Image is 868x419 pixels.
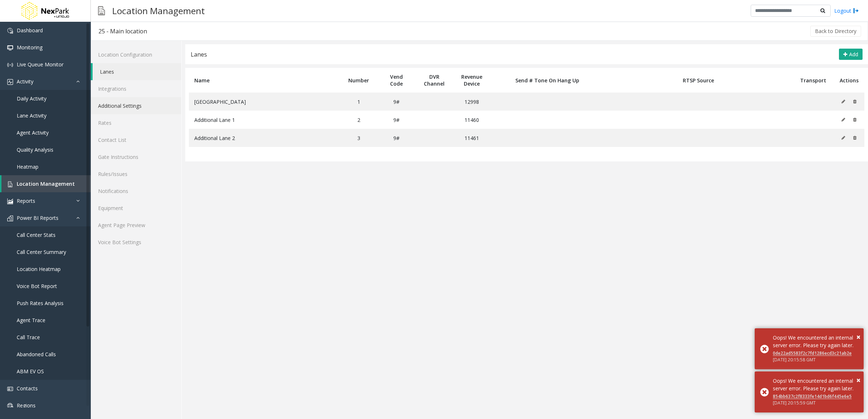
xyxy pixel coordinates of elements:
[91,148,181,165] a: Gate Instructions
[17,44,42,51] span: Monitoring
[849,51,858,58] span: Add
[17,300,64,307] span: Push Rates Analysis
[7,79,13,85] img: 'icon'
[7,45,13,51] img: 'icon'
[91,234,181,251] a: Voice Bot Settings
[773,334,858,349] div: Oops! We encountered an internal server error. Please try again later.
[91,217,181,234] a: Agent Page Preview
[604,68,793,93] th: RTSP Source
[91,80,181,97] a: Integrations
[109,2,208,20] h3: Location Management
[93,63,181,80] a: Lanes
[17,146,53,153] span: Quality Analysis
[378,111,415,129] td: 9#
[853,7,859,15] img: logout
[194,135,235,141] span: Additional Lane 2
[17,112,46,119] span: Lane Activity
[194,98,246,105] span: [GEOGRAPHIC_DATA]
[340,93,378,111] td: 1
[453,68,491,93] th: Revenue Device
[17,402,36,409] span: Regions
[17,385,38,392] span: Contacts
[17,351,56,358] span: Abandoned Calls
[7,28,13,34] img: 'icon'
[773,357,858,363] div: [DATE] 20:15:58 GMT
[194,116,235,123] span: Additional Lane 1
[810,26,861,37] button: Back to Directory
[17,317,45,324] span: Agent Trace
[17,248,66,255] span: Call Center Summary
[453,111,491,129] td: 11460
[7,386,13,392] img: 'icon'
[91,182,181,200] a: Notifications
[340,111,378,129] td: 2
[17,27,43,34] span: Dashboard
[378,129,415,147] td: 9#
[17,283,57,289] span: Voice Bot Report
[189,68,340,93] th: Name
[17,214,58,221] span: Power BI Reports
[98,26,147,36] div: 25 - Main location
[91,200,181,217] a: Equipment
[191,50,207,59] div: Lanes
[839,49,863,60] button: Add
[91,46,181,63] a: Location Configuration
[17,95,46,102] span: Daily Activity
[834,68,864,93] th: Actions
[453,129,491,147] td: 11461
[773,393,852,399] a: 854bb637c2f8333fe14d1bd6f445e6e5
[834,7,859,15] a: Logout
[17,61,64,68] span: Live Queue Monitor
[453,93,491,111] td: 12998
[7,198,13,204] img: 'icon'
[378,93,415,111] td: 9#
[17,231,56,238] span: Call Center Stats
[856,332,860,342] span: ×
[7,403,13,409] img: 'icon'
[17,180,75,187] span: Location Management
[415,68,453,93] th: DVR Channel
[856,332,860,342] button: Close
[856,375,860,386] button: Close
[91,114,181,131] a: Rates
[773,400,858,406] div: [DATE] 20:15:59 GMT
[793,68,834,93] th: Transport
[7,215,13,221] img: 'icon'
[378,68,415,93] th: Vend Code
[491,68,604,93] th: Send # Tone On Hang Up
[17,163,38,170] span: Heatmap
[91,131,181,148] a: Contact List
[856,375,860,385] span: ×
[17,368,44,375] span: ABM EV OS
[340,129,378,147] td: 3
[17,266,61,272] span: Location Heatmap
[17,334,40,341] span: Call Trace
[17,78,33,85] span: Activity
[7,62,13,68] img: 'icon'
[98,2,105,20] img: pageIcon
[1,175,91,192] a: Location Management
[773,377,858,392] div: Oops! We encountered an internal server error. Please try again later.
[91,165,181,182] a: Rules/Issues
[17,197,35,204] span: Reports
[340,68,378,93] th: Number
[91,97,181,114] a: Additional Settings
[17,129,49,136] span: Agent Activity
[773,350,852,356] a: 0de22ad5583f2c7fd1286ecd3c21ab2e
[7,181,13,187] img: 'icon'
